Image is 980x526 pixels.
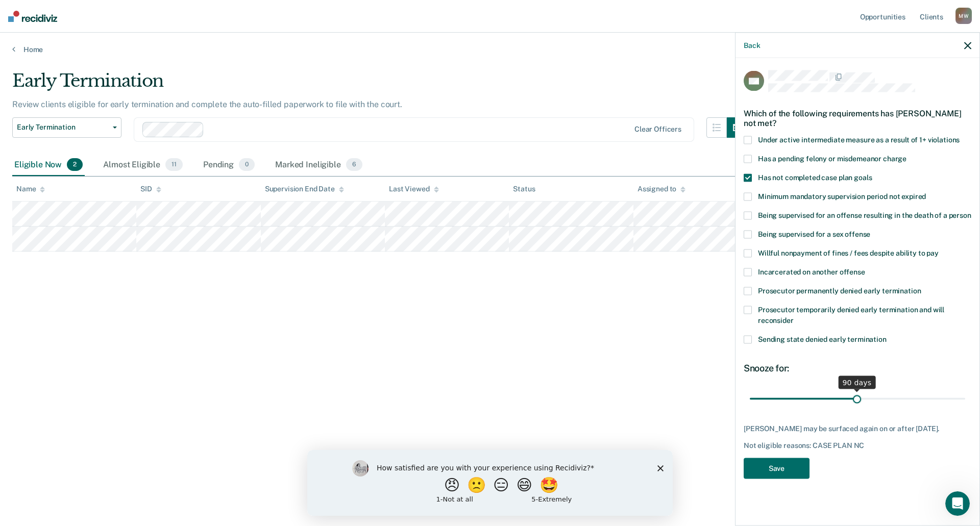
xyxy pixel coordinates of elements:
div: Assigned to [638,185,685,193]
div: Eligible Now [12,154,85,177]
div: Early Termination [12,70,747,99]
div: Not eligible reasons: CASE PLAN NC [744,441,971,450]
span: Prosecutor temporarily denied early termination and will reconsider [758,306,944,324]
span: 11 [165,158,183,171]
span: 0 [239,158,255,171]
div: Pending [201,154,257,177]
button: Save [744,458,810,479]
span: Willful nonpayment of fines / fees despite ability to pay [758,249,939,257]
iframe: Survey by Kim from Recidiviz [307,450,673,516]
div: Status [513,185,535,193]
div: Name [16,185,45,193]
iframe: Intercom live chat [945,491,970,516]
div: Which of the following requirements has [PERSON_NAME] not met? [744,100,971,136]
div: Clear officers [634,125,681,134]
div: M W [955,8,972,24]
p: Review clients eligible for early termination and complete the auto-filled paperwork to file with... [12,99,402,109]
div: Supervision End Date [265,185,344,193]
span: Minimum mandatory supervision period not expired [758,192,926,201]
span: Prosecutor permanently denied early termination [758,287,921,295]
span: Being supervised for a sex offense [758,230,870,238]
a: Home [12,45,968,54]
div: Snooze for: [744,363,971,374]
span: Has a pending felony or misdemeanor charge [758,155,906,163]
div: Last Viewed [389,185,438,193]
span: Being supervised for an offense resulting in the death of a person [758,211,971,219]
span: 6 [346,158,362,171]
div: Almost Eligible [101,154,185,177]
span: 2 [67,158,83,171]
span: Under active intermediate measure as a result of 1+ violations [758,136,960,144]
span: Early Termination [17,123,109,132]
button: Back [744,41,760,49]
div: [PERSON_NAME] may be surfaced again on or after [DATE]. [744,424,971,433]
div: 90 days [839,375,876,389]
div: Marked Ineligible [273,154,364,177]
span: Sending state denied early termination [758,335,887,343]
span: Incarcerated on another offense [758,268,865,276]
div: SID [140,185,161,193]
span: Has not completed case plan goals [758,173,872,182]
img: Recidiviz [8,11,57,22]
